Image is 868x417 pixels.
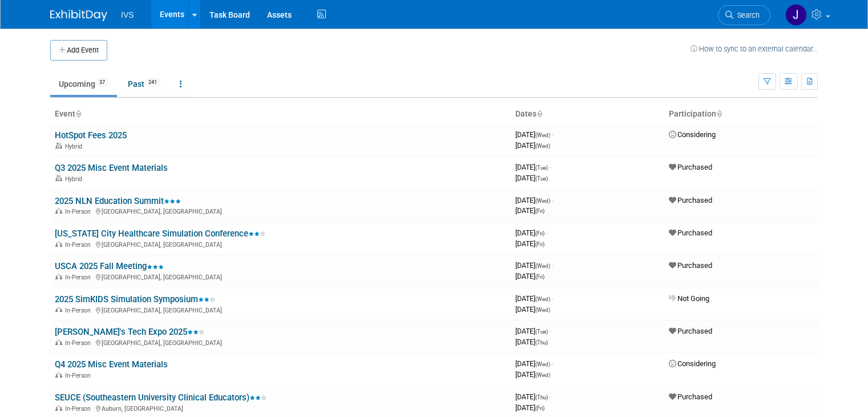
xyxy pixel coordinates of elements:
a: Sort by Participation Type [716,109,722,118]
img: In-Person Event [55,241,62,247]
span: [DATE] [515,338,548,346]
img: In-Person Event [55,405,62,411]
div: [GEOGRAPHIC_DATA], [GEOGRAPHIC_DATA] [55,239,506,248]
span: - [552,261,554,270]
a: Q3 2025 Misc Event Materials [55,163,168,173]
span: [DATE] [515,359,554,368]
span: (Wed) [535,132,550,138]
a: Sort by Event Name [75,109,81,118]
span: (Fri) [535,241,544,247]
span: (Wed) [535,198,550,204]
span: [DATE] [515,327,551,335]
img: In-Person Event [55,274,62,279]
span: In-Person [65,274,94,281]
a: 2025 NLN Education Summit [55,196,181,206]
span: - [552,130,554,139]
span: (Fri) [535,405,544,411]
span: [DATE] [515,272,544,280]
img: In-Person Event [55,307,62,312]
span: (Fri) [535,208,544,214]
span: In-Person [65,339,94,347]
span: (Tue) [535,175,548,182]
a: USCA 2025 Fall Meeting [55,261,164,271]
span: Purchased [669,228,712,237]
span: (Wed) [535,143,550,149]
span: Not Going [669,294,709,303]
span: - [546,228,548,237]
span: [DATE] [515,305,550,314]
span: Purchased [669,163,712,171]
span: In-Person [65,307,94,314]
span: [DATE] [515,261,554,270]
span: (Wed) [535,372,550,378]
span: In-Person [65,208,94,215]
span: [DATE] [515,403,544,412]
div: [GEOGRAPHIC_DATA], [GEOGRAPHIC_DATA] [55,206,506,215]
span: (Thu) [535,339,548,346]
span: IVS [121,10,134,19]
span: [DATE] [515,174,548,182]
a: HotSpot Fees 2025 [55,130,127,141]
span: (Thu) [535,394,548,400]
a: How to sync to an external calendar... [691,45,818,53]
span: [DATE] [515,163,551,171]
a: Upcoming37 [50,73,117,95]
a: Q4 2025 Misc Event Materials [55,359,168,370]
a: [PERSON_NAME]'s Tech Expo 2025 [55,327,204,337]
span: In-Person [65,241,94,248]
th: Participation [664,105,818,124]
img: ExhibitDay [50,10,107,21]
span: In-Person [65,405,94,412]
a: SEUCE (Southeastern University Clinical Educators) [55,392,267,403]
span: (Tue) [535,165,548,171]
img: In-Person Event [55,372,62,378]
span: In-Person [65,372,94,379]
div: [GEOGRAPHIC_DATA], [GEOGRAPHIC_DATA] [55,272,506,281]
span: Search [733,11,760,19]
a: Search [718,5,770,25]
span: Hybrid [65,175,86,183]
th: Dates [511,105,664,124]
div: [GEOGRAPHIC_DATA], [GEOGRAPHIC_DATA] [55,338,506,347]
span: - [552,294,554,303]
span: [DATE] [515,239,544,248]
a: 2025 SimKIDS Simulation Symposium [55,294,215,304]
span: [DATE] [515,130,554,139]
span: (Wed) [535,361,550,367]
span: [DATE] [515,141,550,150]
span: (Wed) [535,296,550,302]
div: [GEOGRAPHIC_DATA], [GEOGRAPHIC_DATA] [55,305,506,314]
span: [DATE] [515,196,554,205]
a: Sort by Start Date [536,109,542,118]
span: [DATE] [515,392,551,401]
span: [DATE] [515,228,548,237]
span: (Fri) [535,274,544,280]
span: Purchased [669,327,712,335]
img: Hybrid Event [55,175,62,181]
span: [DATE] [515,206,544,215]
span: Purchased [669,261,712,270]
span: (Wed) [535,307,550,313]
span: - [550,327,551,335]
img: In-Person Event [55,339,62,345]
span: - [552,359,554,368]
span: [DATE] [515,370,550,379]
span: Hybrid [65,143,86,150]
span: - [552,196,554,205]
a: Past241 [119,73,169,95]
span: Considering [669,359,716,368]
button: Add Event [50,40,107,61]
span: - [550,163,551,171]
span: (Wed) [535,263,550,269]
span: (Tue) [535,328,548,335]
span: Purchased [669,196,712,205]
span: - [550,392,551,401]
a: [US_STATE] City Healthcare Simulation Conference [55,228,265,239]
span: Considering [669,130,716,139]
th: Event [50,105,511,124]
span: [DATE] [515,294,554,303]
img: Hybrid Event [55,143,62,149]
span: Purchased [669,392,712,401]
span: (Fri) [535,230,544,236]
span: 37 [96,78,108,87]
